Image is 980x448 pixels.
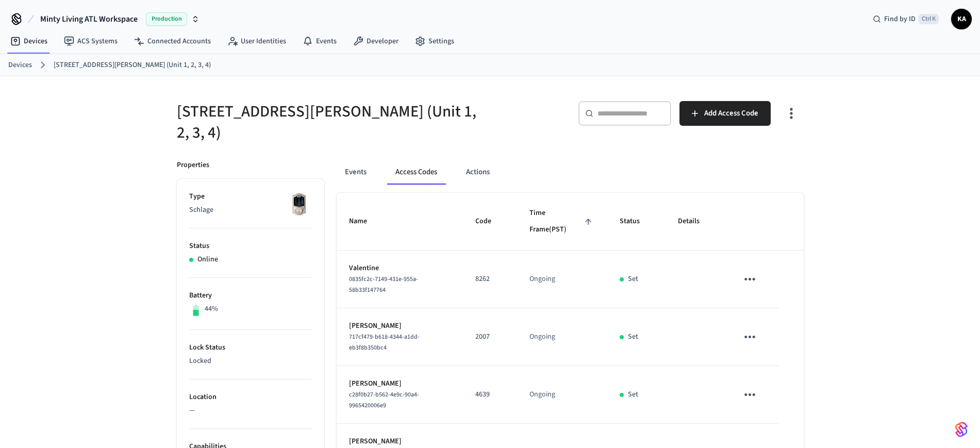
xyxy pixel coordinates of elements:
div: ant example [337,160,804,185]
button: Actions [458,160,498,185]
p: Online [197,254,218,265]
span: c28f0b27-b562-4e9c-90a4-9965420006e9 [349,390,419,410]
span: Code [475,213,505,229]
p: Status [189,241,312,252]
span: Production [146,12,187,26]
span: Time Frame(PST) [529,205,595,238]
p: Properties [177,160,209,171]
span: 0835fc2c-7149-431e-955a-58b33f147764 [349,275,418,294]
span: Name [349,213,380,229]
span: Status [620,213,653,229]
span: KA [952,10,971,28]
p: 2007 [475,331,505,342]
a: User Identities [219,32,294,51]
p: [PERSON_NAME] [349,436,451,447]
p: [PERSON_NAME] [349,321,451,331]
span: Find by ID [884,14,916,24]
p: — [189,405,312,416]
span: Add Access Code [704,107,758,120]
h5: [STREET_ADDRESS][PERSON_NAME] (Unit 1, 2, 3, 4) [177,101,484,143]
img: SeamLogoGradient.69752ec5.svg [955,421,968,438]
span: Ctrl K [919,14,939,24]
p: 8262 [475,274,505,285]
p: [PERSON_NAME] [349,378,451,389]
a: ACS Systems [56,32,126,51]
a: Devices [8,60,32,71]
p: Set [628,274,638,285]
p: Schlage [189,205,312,215]
p: Battery [189,290,312,301]
div: Find by IDCtrl K [865,10,947,28]
p: Location [189,392,312,403]
button: Add Access Code [679,101,771,126]
p: Valentine [349,263,451,274]
a: Devices [2,32,56,51]
a: Developer [345,32,407,51]
p: Type [189,191,312,202]
span: 717cf479-b618-4344-a1dd-eb3f8b350bc4 [349,333,420,352]
p: 44% [205,304,218,314]
p: 4639 [475,389,505,400]
a: Events [294,32,345,51]
a: Settings [407,32,462,51]
p: Lock Status [189,342,312,353]
a: Connected Accounts [126,32,219,51]
p: Set [628,389,638,400]
span: Details [678,213,713,229]
span: Minty Living ATL Workspace [40,13,138,25]
button: Access Codes [387,160,445,185]
button: KA [951,9,972,29]
td: Ongoing [517,366,607,424]
a: [STREET_ADDRESS][PERSON_NAME] (Unit 1, 2, 3, 4) [54,60,211,71]
p: Locked [189,356,312,367]
td: Ongoing [517,308,607,366]
button: Events [337,160,375,185]
p: Set [628,331,638,342]
img: Schlage Sense Smart Deadbolt with Camelot Trim, Front [286,191,312,217]
td: Ongoing [517,251,607,308]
